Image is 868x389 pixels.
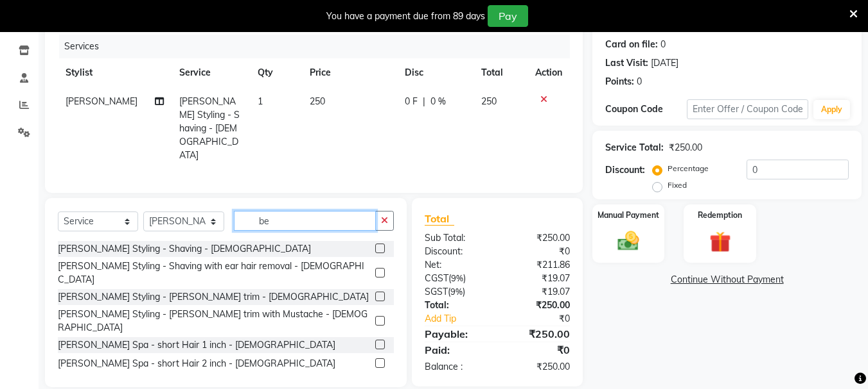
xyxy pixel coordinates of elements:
[605,103,686,116] div: Coupon Code
[668,179,687,191] label: Fixed
[430,95,446,108] span: 0 %
[397,58,474,87] th: Disc
[405,95,418,108] span: 0 F
[605,163,645,177] div: Discount:
[58,58,172,87] th: Stylist
[179,95,240,161] span: [PERSON_NAME] Styling - Shaving - [DEMOGRAPHIC_DATA]
[250,58,302,87] th: Qty
[415,258,497,272] div: Net:
[497,342,580,358] div: ₹0
[669,141,702,154] div: ₹250.00
[497,285,580,299] div: ₹19.07
[611,229,646,253] img: _cash.svg
[497,258,580,272] div: ₹211.86
[425,272,448,284] span: CGST
[598,210,659,221] label: Manual Payment
[415,299,497,312] div: Total:
[425,212,454,226] span: Total
[605,75,634,88] div: Points:
[474,58,528,87] th: Total
[59,35,580,58] div: Services
[58,290,369,304] div: [PERSON_NAME] Styling - [PERSON_NAME] trim - [DEMOGRAPHIC_DATA]
[451,273,463,283] span: 9%
[302,58,397,87] th: Price
[234,211,376,231] input: Search or Scan
[605,38,658,51] div: Card on file:
[497,231,580,245] div: ₹250.00
[58,242,311,256] div: [PERSON_NAME] Styling - Shaving - [DEMOGRAPHIC_DATA]
[66,95,137,107] span: [PERSON_NAME]
[488,5,528,27] button: Pay
[415,360,497,374] div: Balance :
[423,95,425,108] span: |
[637,75,642,88] div: 0
[497,299,580,312] div: ₹250.00
[497,360,580,374] div: ₹250.00
[415,285,497,299] div: ( )
[660,38,666,51] div: 0
[698,210,742,221] label: Redemption
[58,338,335,352] div: [PERSON_NAME] Spa - short Hair 1 inch - [DEMOGRAPHIC_DATA]
[415,272,497,285] div: ( )
[415,231,497,245] div: Sub Total:
[687,99,808,119] input: Enter Offer / Coupon Code
[497,245,580,258] div: ₹0
[605,141,664,154] div: Service Total:
[605,56,648,70] div: Last Visit:
[497,272,580,285] div: ₹19.07
[326,10,485,23] div: You have a payment due from 89 days
[527,58,570,87] th: Action
[58,308,370,335] div: [PERSON_NAME] Styling - [PERSON_NAME] trim with Mustache - [DEMOGRAPHIC_DATA]
[497,326,580,342] div: ₹250.00
[450,286,463,297] span: 9%
[481,95,497,107] span: 250
[58,260,370,286] div: [PERSON_NAME] Styling - Shaving with ear hair removal - [DEMOGRAPHIC_DATA]
[415,245,497,258] div: Discount:
[415,312,511,326] a: Add Tip
[258,95,263,107] span: 1
[511,312,580,326] div: ₹0
[651,56,678,70] div: [DATE]
[703,229,738,255] img: _gift.svg
[425,286,448,297] span: SGST
[415,326,497,342] div: Payable:
[668,163,709,174] label: Percentage
[595,273,859,286] a: Continue Without Payment
[310,95,325,107] span: 250
[415,342,497,358] div: Paid:
[813,100,850,119] button: Apply
[172,58,250,87] th: Service
[58,357,335,370] div: [PERSON_NAME] Spa - short Hair 2 inch - [DEMOGRAPHIC_DATA]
